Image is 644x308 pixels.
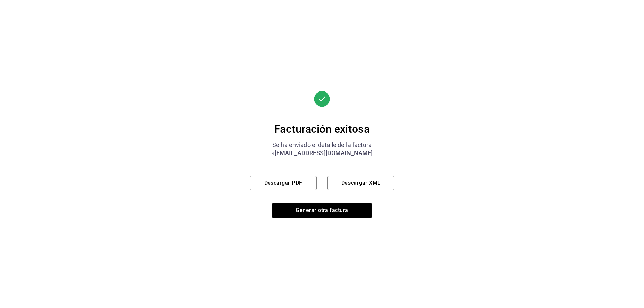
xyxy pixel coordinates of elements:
button: Generar otra factura [272,203,372,218]
button: Descargar PDF [250,176,317,190]
div: Se ha enviado el detalle de la factura [250,141,394,149]
div: a [250,149,394,157]
div: Facturación exitosa [250,122,394,136]
span: [EMAIL_ADDRESS][DOMAIN_NAME] [275,149,373,157]
button: Descargar XML [327,176,394,190]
